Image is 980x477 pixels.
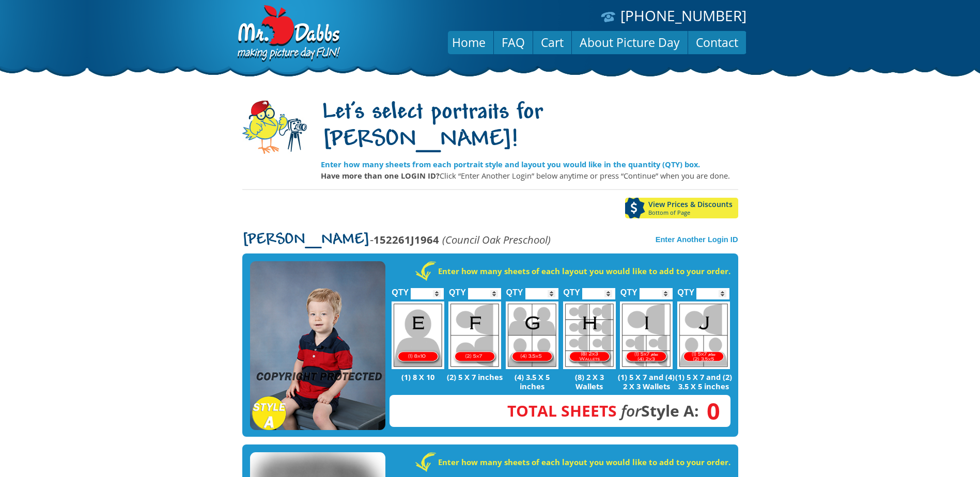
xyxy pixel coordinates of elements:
[374,232,439,247] strong: 152261J1964
[321,170,738,181] p: Click “Enter Another Login” below anytime or press “Continue” when you are done.
[494,30,533,55] a: FAQ
[321,100,738,154] h1: Let's select portraits for [PERSON_NAME]!
[234,5,341,63] img: Dabbs Company
[448,301,501,369] img: F
[677,301,730,369] img: J
[506,277,523,302] label: QTY
[242,232,370,248] span: [PERSON_NAME]
[242,101,307,154] img: camera-mascot
[563,301,616,369] img: H
[572,30,688,55] a: About Picture Day
[656,235,738,244] a: Enter Another Login ID
[621,400,641,421] em: for
[507,400,699,421] strong: Style A:
[677,277,694,302] label: QTY
[648,210,738,216] span: Bottom of Page
[242,234,551,246] p: -
[392,301,444,369] img: E
[442,232,551,247] em: (Council Oak Preschool)
[675,372,733,391] p: (1) 5 X 7 and (2) 3.5 X 5 inches
[250,261,385,431] img: STYLE A
[618,372,675,391] p: (1) 5 X 7 and (4) 2 X 3 Wallets
[620,6,746,25] a: [PHONE_NUMBER]
[563,277,580,302] label: QTY
[506,301,558,369] img: G
[620,301,673,369] img: I
[561,372,618,391] p: (8) 2 X 3 Wallets
[392,277,409,302] label: QTY
[625,198,738,218] a: View Prices & DiscountsBottom of Page
[446,372,504,381] p: (2) 5 X 7 inches
[507,400,617,421] span: Total Sheets
[390,372,447,381] p: (1) 8 X 10
[438,457,730,467] strong: Enter how many sheets of each layout you would like to add to your order.
[533,30,571,55] a: Cart
[321,159,700,169] strong: Enter how many sheets from each portrait style and layout you would like in the quantity (QTY) box.
[504,372,561,391] p: (4) 3.5 X 5 inches
[620,277,637,302] label: QTY
[321,170,440,181] strong: Have more than one LOGIN ID?
[688,30,746,55] a: Contact
[449,277,466,302] label: QTY
[438,266,730,276] strong: Enter how many sheets of each layout you would like to add to your order.
[699,405,720,417] span: 0
[444,30,493,55] a: Home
